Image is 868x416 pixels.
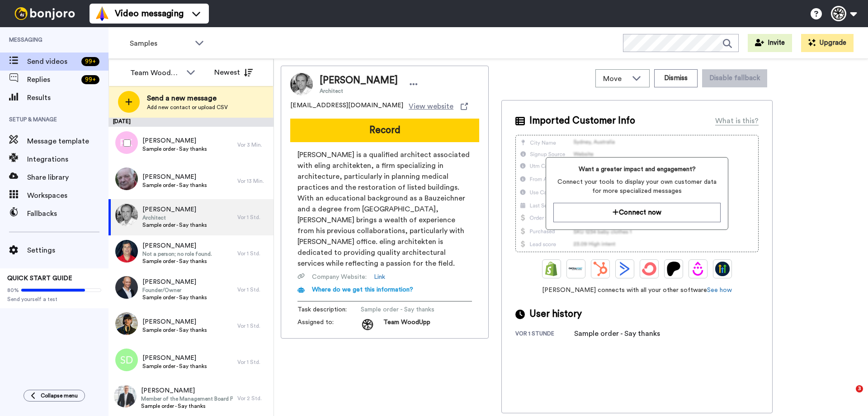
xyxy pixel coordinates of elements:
button: Record [290,119,479,142]
img: Drip [691,262,705,276]
button: Disable fallback [702,69,767,87]
div: Vor 13 Min. [237,177,269,185]
div: Vor 1 Std. [237,214,269,221]
button: Dismiss [654,69,698,87]
img: 5e1262b6-d9f0-4f6f-84a2-5a3bf3096928.jpg [115,204,138,226]
img: GoHighLevel [715,262,730,276]
div: Vor 1 Std. [237,322,269,330]
img: c3520008-3302-4a44-b58f-ab9587b9bcc2.jpg [114,385,137,407]
img: Patreon [666,262,681,276]
span: Want a greater impact and engagement? [553,165,720,174]
span: [PERSON_NAME] [142,354,207,363]
span: Integrations [27,154,108,165]
span: Team WoodUpp [383,318,430,331]
div: What is this? [715,115,759,126]
div: Vor 1 Std. [237,286,269,293]
span: 80% [7,287,19,294]
img: sd.png [115,349,138,371]
span: Sample order - Say thanks [141,402,233,410]
span: [PERSON_NAME] connects with all your other software [515,286,759,295]
span: Architect [142,214,207,221]
span: [EMAIL_ADDRESS][DOMAIN_NAME] [290,101,403,112]
img: Hubspot [593,262,608,276]
span: Send yourself a test [7,296,101,303]
span: [PERSON_NAME] is a qualified architect associated with eling architekten, a firm specializing in ... [297,149,472,269]
span: Architect [320,87,398,95]
button: Collapse menu [24,390,85,402]
img: Image of Holger Hölsken [290,73,313,96]
div: vor 1 Stunde [515,330,574,339]
div: Sample order - Say thanks [574,328,660,339]
img: vm-color.svg [95,6,109,21]
div: Vor 1 Std. [237,250,269,257]
span: Workspaces [27,190,108,201]
img: Ontraport [569,262,583,276]
div: Team WoodUpp [130,67,182,78]
span: Sample order - Say thanks [142,363,207,370]
span: Task description : [297,305,361,314]
span: Send a new message [147,93,228,104]
span: Move [603,73,627,84]
span: QUICK START GUIDE [7,275,72,282]
button: Newest [208,63,259,81]
span: Settings [27,245,108,256]
span: Sample order - Say thanks [142,294,207,301]
div: 99 + [81,57,99,66]
img: ActiveCampaign [618,262,632,276]
span: Add new contact or upload CSV [147,104,228,111]
span: Assigned to: [297,318,361,331]
img: e14bac29-cd46-4bab-ab2d-2be194a59b1c.jpg [115,167,138,190]
span: Share library [27,172,108,183]
div: [DATE] [108,118,274,127]
img: bj-logo-header-white.svg [11,7,79,20]
span: [PERSON_NAME] [142,172,207,182]
img: 14476569-b8bd-44a0-9b35-bd1336bd6286-1620733706.jpg [361,318,374,331]
button: Upgrade [801,34,854,52]
span: Company Website : [312,273,367,282]
img: Shopify [544,262,559,276]
img: ConvertKit [642,262,656,276]
a: Link [374,273,385,282]
span: User history [529,307,582,321]
span: Sample order - Say thanks [361,305,447,314]
span: Results [27,92,108,103]
span: Member of the Management Board Product and Technology Management [141,395,233,402]
span: [PERSON_NAME] [142,277,207,287]
span: [PERSON_NAME] [142,205,207,214]
iframe: Intercom live chat [837,385,859,407]
span: Video messaging [115,7,184,20]
span: [PERSON_NAME] [142,317,207,326]
span: [PERSON_NAME] [142,241,212,250]
span: Not a person; no role found. [142,250,212,258]
div: 99 + [81,75,99,84]
img: 7a28999e-7139-433e-8dc3-bf8bed139847.jpg [115,276,138,299]
span: [PERSON_NAME] [141,386,233,395]
span: Founder/Owner [142,287,207,294]
span: Sample order - Say thanks [142,258,212,265]
span: Collapse menu [41,392,78,399]
span: Replies [27,74,78,85]
span: [PERSON_NAME] [142,136,207,145]
button: Connect now [553,203,720,222]
span: Send videos [27,56,78,67]
button: Invite [748,34,792,52]
span: Where do we get this information? [312,287,413,293]
span: Imported Customer Info [529,114,635,128]
img: 82fd3571-999f-425b-9168-efa6b64224f0.jpg [115,240,138,263]
span: Connect your tools to display your own customer data for more specialized messages [553,177,720,196]
div: Vor 2 Std. [237,395,269,402]
span: View website [409,101,453,112]
span: [PERSON_NAME] [320,74,398,87]
img: 69d76554-9b6b-408d-bfb9-03c3bcea5fe0.jpg [115,312,138,335]
span: Sample order - Say thanks [142,221,207,229]
span: Sample order - Say thanks [142,182,207,189]
span: 3 [856,385,863,392]
a: View website [409,101,468,112]
span: Fallbacks [27,208,108,219]
span: Sample order - Say thanks [142,145,207,153]
span: Sample order - Say thanks [142,326,207,334]
div: Vor 3 Min. [237,141,269,148]
a: See how [707,287,732,293]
